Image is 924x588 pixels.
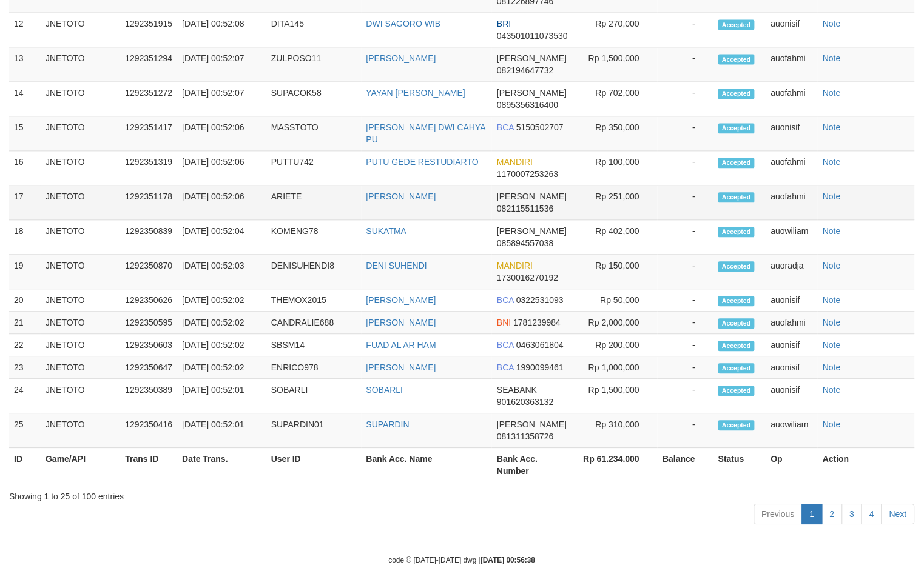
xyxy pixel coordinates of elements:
td: Rp 270,000 [575,13,658,47]
td: 1292351417 [120,116,177,151]
td: DITA145 [266,13,362,47]
th: ID [9,448,41,483]
a: SUKATMA [366,226,407,236]
td: Rp 50,000 [575,289,658,312]
td: 24 [9,379,41,413]
td: MASSTOTO [266,116,362,151]
span: Copy 081311358726 to clipboard [497,432,553,441]
td: 1292351915 [120,13,177,47]
td: CANDRALIE688 [266,312,362,334]
td: auofahmi [766,312,818,334]
td: [DATE] 00:52:02 [177,334,266,356]
td: JNETOTO [41,220,120,255]
td: JNETOTO [41,289,120,312]
td: JNETOTO [41,312,120,334]
td: 1292350647 [120,356,177,379]
td: - [658,334,713,356]
td: - [658,379,713,413]
td: 1292350389 [120,379,177,413]
td: auonisif [766,13,818,47]
th: Op [766,448,818,483]
a: Note [823,419,841,429]
td: 23 [9,356,41,379]
span: Copy 1170007253263 to clipboard [497,169,558,179]
td: JNETOTO [41,413,120,448]
td: Rp 1,500,000 [575,47,658,82]
td: - [658,220,713,255]
td: SUPACOK58 [266,82,362,116]
td: Rp 1,500,000 [575,379,658,413]
td: ENRICO978 [266,356,362,379]
a: PUTU GEDE RESTUDIARTO [366,157,479,167]
a: Note [823,318,841,327]
a: Note [823,88,841,98]
span: Copy 901620363132 to clipboard [497,397,553,407]
span: Accepted [718,123,755,133]
span: Accepted [718,192,755,202]
td: - [658,13,713,47]
a: Note [823,19,841,28]
td: auofahmi [766,82,818,116]
span: MANDIRI [497,157,533,167]
a: Note [823,261,841,270]
a: [PERSON_NAME] [366,362,436,372]
td: 21 [9,312,41,334]
span: Accepted [718,227,755,237]
td: [DATE] 00:52:07 [177,47,266,82]
td: - [658,413,713,448]
span: Accepted [718,261,755,272]
td: JNETOTO [41,116,120,151]
td: Rp 350,000 [575,116,658,151]
span: Copy 085894557038 to clipboard [497,238,553,248]
td: Rp 251,000 [575,185,658,220]
a: 3 [842,504,863,524]
th: Status [713,448,766,483]
a: Note [823,385,841,395]
td: 1292351178 [120,185,177,220]
div: Showing 1 to 25 of 100 entries [9,486,915,503]
td: - [658,356,713,379]
td: 22 [9,334,41,356]
span: Copy 0322531093 to clipboard [516,295,564,305]
span: SEABANK [497,385,537,395]
td: 1292350603 [120,334,177,356]
td: JNETOTO [41,151,120,185]
a: 2 [822,504,843,524]
a: 1 [802,504,823,524]
td: - [658,255,713,289]
td: 18 [9,220,41,255]
th: Balance [658,448,713,483]
a: [PERSON_NAME] [366,295,436,305]
td: Rp 200,000 [575,334,658,356]
td: 19 [9,255,41,289]
span: Copy 5150502707 to clipboard [516,122,564,132]
th: User ID [266,448,362,483]
td: - [658,116,713,151]
th: Game/API [41,448,120,483]
th: Action [818,448,915,483]
td: 1292351272 [120,82,177,116]
td: 1292350870 [120,255,177,289]
td: Rp 1,000,000 [575,356,658,379]
td: SOBARLI [266,379,362,413]
span: Copy 0463061804 to clipboard [516,340,564,350]
td: 25 [9,413,41,448]
span: Copy 043501011073530 to clipboard [497,31,568,41]
a: Note [823,157,841,167]
span: Copy 0895356316400 to clipboard [497,100,558,110]
td: 1292350416 [120,413,177,448]
th: Bank Acc. Name [362,448,493,483]
td: Rp 150,000 [575,255,658,289]
td: Rp 402,000 [575,220,658,255]
td: - [658,151,713,185]
td: ZULPOSO11 [266,47,362,82]
td: auonisif [766,289,818,312]
span: Copy 082194647732 to clipboard [497,65,553,75]
td: [DATE] 00:52:06 [177,116,266,151]
a: [PERSON_NAME] DWI CAHYA PU [366,122,486,144]
a: Previous [754,504,803,524]
a: FUAD AL AR HAM [366,340,436,350]
td: 20 [9,289,41,312]
td: Rp 702,000 [575,82,658,116]
span: BCA [497,122,514,132]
